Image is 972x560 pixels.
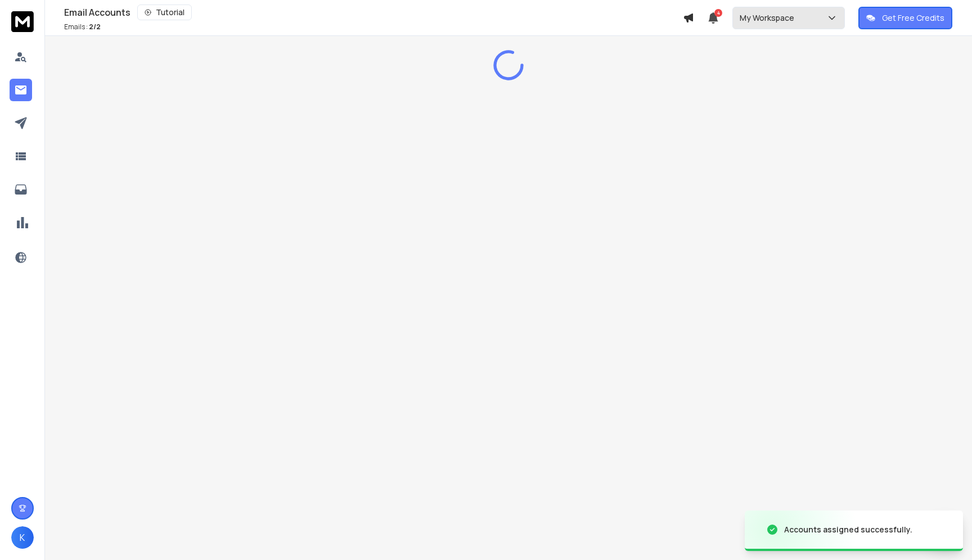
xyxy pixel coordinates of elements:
[858,7,952,29] button: Get Free Credits
[882,12,944,24] p: Get Free Credits
[11,526,34,549] button: K
[64,22,101,31] p: Emails :
[89,22,101,31] span: 2 / 2
[64,4,683,20] div: Email Accounts
[740,12,799,24] p: My Workspace
[784,524,912,535] div: Accounts assigned successfully.
[137,4,192,20] button: Tutorial
[714,9,722,17] span: 4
